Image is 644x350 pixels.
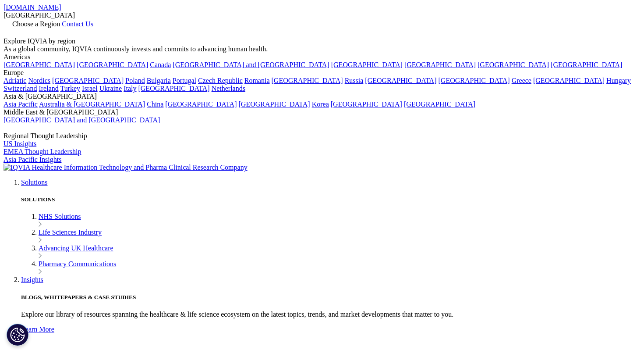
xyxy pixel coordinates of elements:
a: [GEOGRAPHIC_DATA] [439,77,510,84]
img: IQVIA Healthcare Information Technology and Pharma Clinical Research Company [4,164,248,171]
div: [GEOGRAPHIC_DATA] [4,11,640,19]
h5: SOLUTIONS [21,196,640,203]
a: [GEOGRAPHIC_DATA] [404,61,476,68]
a: [GEOGRAPHIC_DATA] [533,77,605,84]
a: Greece [512,77,531,84]
div: Asia & [GEOGRAPHIC_DATA] [4,93,640,100]
a: [GEOGRAPHIC_DATA] [272,77,343,84]
div: Regional Thought Leadership [4,132,640,140]
a: NHS Solutions [39,213,81,220]
h5: BLOGS, WHITEPAPERS & CASE STUDIES [21,294,640,301]
a: Contact Us [62,20,93,28]
a: [GEOGRAPHIC_DATA] [165,100,237,108]
a: Russia [345,77,364,84]
button: Cookie Settings [7,324,28,346]
a: Adriatic [4,77,26,84]
a: Ukraine [99,85,122,92]
a: Hungary [606,77,631,84]
a: Pharmacy Communications [39,260,116,268]
a: Romania [244,77,270,84]
a: Poland [125,77,145,84]
a: Italy [124,85,136,92]
a: Netherlands [212,85,245,92]
a: Australia & [GEOGRAPHIC_DATA] [39,100,145,108]
a: Asia Pacific Insights [4,156,61,163]
a: [GEOGRAPHIC_DATA] [4,61,75,68]
a: [GEOGRAPHIC_DATA] [77,61,148,68]
a: US Insights [4,140,36,147]
div: Explore IQVIA by region [4,37,640,45]
a: Bulgaria [147,77,171,84]
a: Ireland [39,85,58,92]
span: Choose a Region [12,20,60,28]
a: [GEOGRAPHIC_DATA] and [GEOGRAPHIC_DATA] [173,61,329,68]
div: Europe [4,69,640,77]
a: [GEOGRAPHIC_DATA] [331,61,403,68]
a: Czech Republic [198,77,243,84]
a: Life Sciences Industry [39,229,102,236]
a: Asia Pacific [4,100,38,108]
a: [GEOGRAPHIC_DATA] [551,61,622,68]
a: Israel [82,85,98,92]
a: [GEOGRAPHIC_DATA] [52,77,124,84]
a: [GEOGRAPHIC_DATA] [365,77,436,84]
a: Solutions [21,179,47,186]
div: Americas [4,53,640,61]
a: Insights [21,276,43,283]
a: Learn More [21,325,640,341]
a: China [147,100,163,108]
a: Advancing UK Healthcare [39,244,113,252]
a: Korea [312,100,329,108]
a: EMEA Thought Leadership [4,148,81,155]
a: [GEOGRAPHIC_DATA] [138,85,209,92]
div: As a global community, IQVIA continuously invests and commits to advancing human health. [4,45,640,53]
a: Portugal [173,77,196,84]
a: Turkey [60,85,80,92]
a: [GEOGRAPHIC_DATA] [331,100,402,108]
a: [GEOGRAPHIC_DATA] [478,61,549,68]
a: Switzerland [4,85,37,92]
a: [DOMAIN_NAME] [4,4,61,11]
a: [GEOGRAPHIC_DATA] [239,100,310,108]
p: Explore our library of resources spanning the healthcare & life science ecosystem on the latest t... [21,311,640,318]
a: [GEOGRAPHIC_DATA] and [GEOGRAPHIC_DATA] [4,116,160,124]
a: Canada [150,61,171,68]
a: [GEOGRAPHIC_DATA] [404,100,475,108]
div: Middle East & [GEOGRAPHIC_DATA] [4,108,640,116]
a: Nordics [28,77,50,84]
